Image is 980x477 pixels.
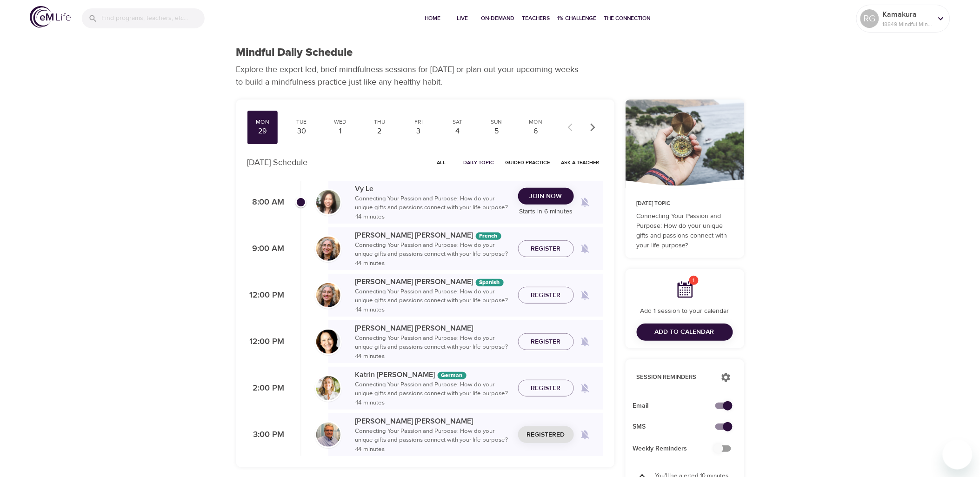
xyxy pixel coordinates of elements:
[329,118,352,126] div: Wed
[355,241,511,268] p: Connecting Your Passion and Purpose: How do your unique gifts and passions connect with your life...
[522,13,550,23] span: Teachers
[316,423,340,447] img: Roger%20Nolan%20Headshot.jpg
[355,369,511,380] p: Katrin [PERSON_NAME]
[637,306,733,316] p: Add 1 session to your calendar
[574,331,596,353] span: Remind me when a class goes live every Monday at 12:00 PM
[574,424,596,446] span: Remind me when a class goes live every Monday at 3:00 PM
[574,238,596,260] span: Remind me when a class goes live every Monday at 9:00 AM
[355,323,511,334] p: [PERSON_NAME] [PERSON_NAME]
[427,155,456,170] button: All
[574,284,596,306] span: Remind me when a class goes live every Monday at 12:00 PM
[355,183,511,194] p: Vy Le
[407,118,430,126] div: Fri
[407,126,430,137] div: 3
[527,429,565,441] span: Registered
[316,330,340,354] img: Laurie_Weisman-min.jpg
[452,13,474,23] span: Live
[368,126,391,137] div: 2
[558,155,603,170] button: Ask a Teacher
[251,118,274,126] div: Mon
[247,196,285,209] p: 8:00 AM
[481,13,515,23] span: On-Demand
[637,199,733,208] p: [DATE] Topic
[247,429,285,441] p: 3:00 PM
[247,289,285,302] p: 12:00 PM
[30,6,71,28] img: logo
[476,232,501,240] div: The episodes in this programs will be in French
[655,326,714,338] span: Add to Calendar
[530,191,562,202] span: Join Now
[518,380,574,397] button: Register
[438,372,467,379] div: The episodes in this programs will be in German
[943,440,973,470] iframe: Button to launch messaging window
[485,118,508,126] div: Sun
[633,422,722,432] span: SMS
[531,336,561,348] span: Register
[558,13,597,23] span: 1% Challenge
[446,118,469,126] div: Sat
[355,194,511,222] p: Connecting Your Passion and Purpose: How do your unique gifts and passions connect with your life...
[860,9,879,28] div: RG
[355,276,511,287] p: [PERSON_NAME] [PERSON_NAME]
[316,190,340,214] img: vy-profile-good-3.jpg
[485,126,508,137] div: 5
[518,207,574,217] p: Starts in 6 minutes
[430,158,453,167] span: All
[355,334,511,361] p: Connecting Your Passion and Purpose: How do your unique gifts and passions connect with your life...
[883,9,932,20] p: Kamakura
[290,126,313,137] div: 30
[637,212,733,251] p: Connecting Your Passion and Purpose: How do your unique gifts and passions connect with your life...
[329,126,352,137] div: 1
[531,383,561,394] span: Register
[355,287,511,315] p: Connecting Your Passion and Purpose: How do your unique gifts and passions connect with your life...
[316,376,340,400] img: Katrin%20Buisman.jpg
[101,8,205,28] input: Find programs, teachers, etc...
[633,444,722,454] span: Weekly Reminders
[247,156,308,169] p: [DATE] Schedule
[236,46,353,60] h1: Mindful Daily Schedule
[502,155,554,170] button: Guided Practice
[518,287,574,304] button: Register
[637,373,712,382] p: Session Reminders
[518,333,574,351] button: Register
[574,377,596,399] span: Remind me when a class goes live every Monday at 2:00 PM
[518,426,574,444] button: Registered
[518,240,574,258] button: Register
[531,290,561,301] span: Register
[316,237,340,261] img: Maria%20Alonso%20Martinez.png
[518,188,574,205] button: Join Now
[355,416,511,427] p: [PERSON_NAME] [PERSON_NAME]
[524,126,547,137] div: 6
[355,380,511,408] p: Connecting Your Passion and Purpose: How do your unique gifts and passions connect with your life...
[531,243,561,255] span: Register
[446,126,469,137] div: 4
[236,63,585,88] p: Explore the expert-led, brief mindfulness sessions for [DATE] or plan out your upcoming weeks to ...
[247,243,285,255] p: 9:00 AM
[883,20,932,28] p: 18849 Mindful Minutes
[574,191,596,213] span: Remind me when a class goes live every Monday at 8:00 AM
[316,283,340,307] img: Maria%20Alonso%20Martinez.png
[290,118,313,126] div: Tue
[247,336,285,348] p: 12:00 PM
[247,382,285,395] p: 2:00 PM
[355,230,511,241] p: [PERSON_NAME] [PERSON_NAME]
[689,276,699,285] span: 1
[460,155,498,170] button: Daily Topic
[476,279,504,286] div: The episodes in this programs will be in Spanish
[561,158,600,167] span: Ask a Teacher
[251,126,274,137] div: 29
[524,118,547,126] div: Mon
[464,158,494,167] span: Daily Topic
[422,13,444,23] span: Home
[633,401,722,411] span: Email
[355,427,511,454] p: Connecting Your Passion and Purpose: How do your unique gifts and passions connect with your life...
[604,13,651,23] span: The Connection
[506,158,550,167] span: Guided Practice
[637,324,733,341] button: Add to Calendar
[368,118,391,126] div: Thu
